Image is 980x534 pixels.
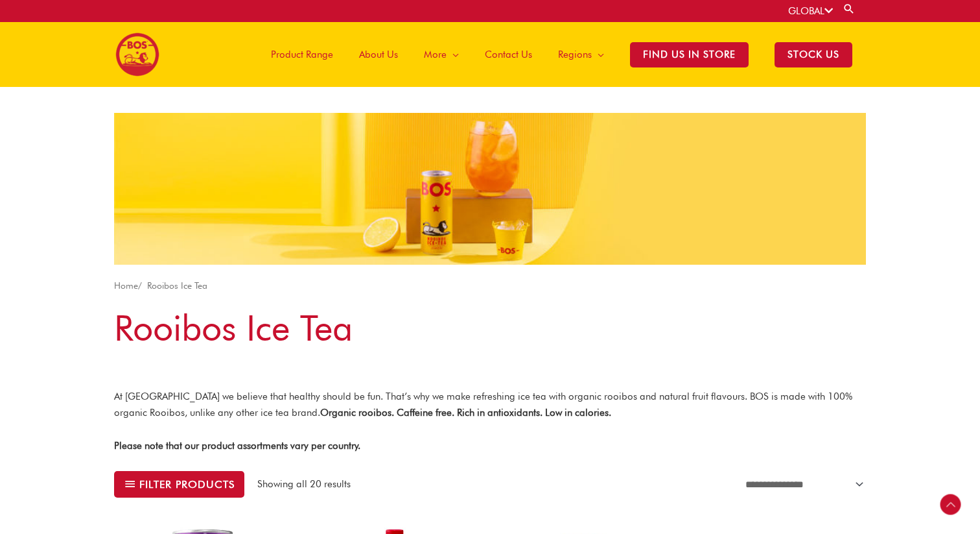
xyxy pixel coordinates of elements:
p: Showing all 20 results [257,477,351,492]
a: About Us [346,22,411,87]
a: Search button [843,3,856,15]
span: Find Us in Store [630,42,749,67]
strong: Organic rooibos. Caffeine free. Rich in antioxidants. Low in calories. [320,407,611,419]
a: STOCK US [762,22,865,87]
span: More [424,35,447,74]
a: Regions [545,22,617,87]
span: Contact Us [485,35,532,74]
a: Contact Us [472,22,545,87]
a: Home [114,280,138,291]
span: Filter products [139,479,235,489]
span: STOCK US [775,42,852,67]
span: Regions [558,35,592,74]
strong: Please note that our product assortments vary per country. [114,440,360,452]
a: GLOBAL [788,5,833,17]
h1: Rooibos Ice Tea [114,303,866,353]
a: Product Range [258,22,346,87]
img: BOS logo finals-200px [115,32,159,77]
a: Find Us in Store [617,22,762,87]
nav: Breadcrumb [114,278,866,294]
button: Filter products [114,471,244,498]
span: About Us [359,35,398,74]
a: More [411,22,472,87]
nav: Site Navigation [248,22,865,87]
p: At [GEOGRAPHIC_DATA] we believe that healthy should be fun. That’s why we make refreshing ice tea... [114,389,866,421]
span: Product Range [271,35,333,74]
select: Shop order [738,472,866,497]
